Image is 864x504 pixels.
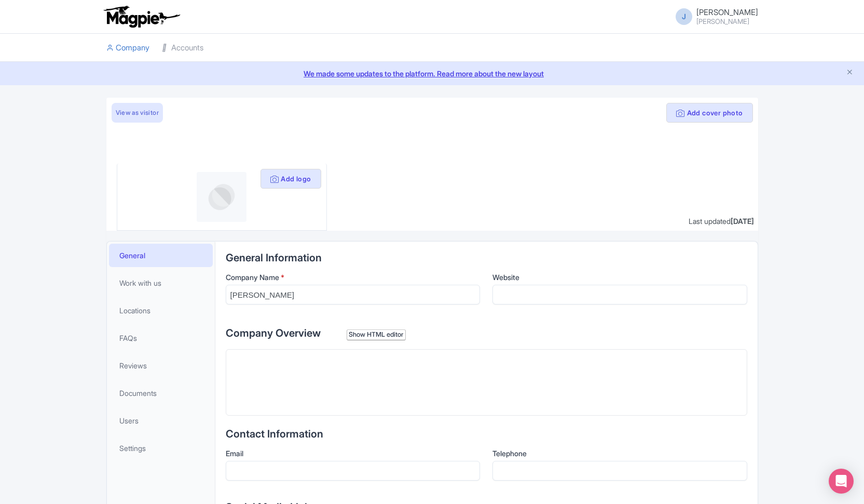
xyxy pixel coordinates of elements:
a: General [109,244,213,267]
span: General [119,250,145,261]
a: Documents [109,381,213,405]
a: Reviews [109,354,213,377]
img: profile-logo-d1a8e230fb1b8f12adc913e4f4d7365c.png [197,172,246,222]
button: Add logo [260,169,321,189]
span: J [676,8,692,25]
a: View as visitor [112,103,163,123]
div: Show HTML editor [347,329,406,340]
a: Company [106,34,149,62]
a: J [PERSON_NAME] [PERSON_NAME] [669,8,758,25]
h2: Contact Information [226,428,747,440]
span: Documents [119,388,157,399]
a: We made some updates to the platform. Read more about the new layout [6,68,858,79]
span: FAQs [119,333,137,343]
span: Website [492,273,519,282]
div: Last updated [689,216,754,227]
img: logo-ab69f6fb50320c5b225c76a69d11143b.png [101,5,182,28]
span: Email [226,449,243,458]
span: Telephone [492,449,527,458]
button: Add cover photo [666,103,752,123]
span: Work with us [119,277,161,288]
span: Company Name [226,273,279,282]
span: Users [119,415,139,426]
span: [DATE] [731,217,754,226]
a: Settings [109,436,213,460]
span: Locations [119,305,150,316]
span: [PERSON_NAME] [696,7,758,17]
span: Company Overview [226,327,321,339]
span: Settings [119,443,146,454]
a: Users [109,409,213,432]
a: FAQs [109,326,213,350]
small: [PERSON_NAME] [696,18,758,25]
button: Close announcement [846,67,854,79]
div: Open Intercom Messenger [829,469,854,494]
h2: General Information [226,252,747,263]
a: Accounts [162,34,203,62]
a: Locations [109,299,213,322]
span: Reviews [119,360,147,371]
a: Work with us [109,271,213,295]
